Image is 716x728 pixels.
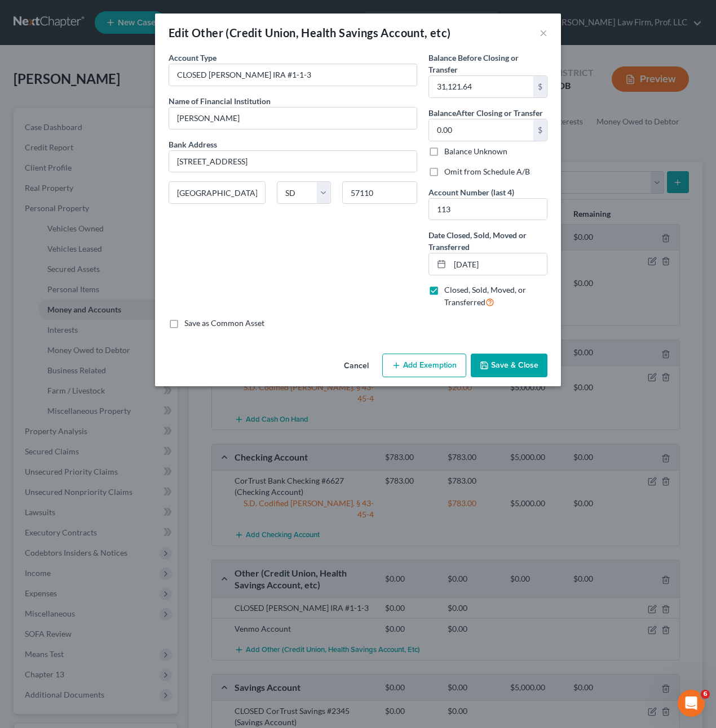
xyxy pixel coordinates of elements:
input: Enter name... [169,108,417,129]
label: Balance [428,107,543,119]
div: $ [533,76,547,97]
input: XXXX [429,199,547,220]
button: Add Exemption [382,354,466,377]
label: Bank Address [169,139,217,150]
span: Date Closed, Sold, Moved or Transferred [428,230,527,252]
input: MM/DD/YYYY [450,253,547,275]
iframe: Intercom live chat [678,690,705,717]
span: Closed, Sold, Moved, or Transferred [444,285,526,307]
div: $ [533,119,547,141]
span: After Closing or Transfer [456,108,543,118]
input: 0.00 [429,76,533,97]
label: Account Number (last 4) [428,186,514,198]
input: Enter address... [169,151,417,172]
input: Credit Union, HSA, etc [169,64,417,86]
span: 6 [701,690,710,699]
label: Balance Before Closing or Transfer [428,52,547,75]
button: Cancel [335,355,378,377]
input: 0.00 [429,119,533,141]
button: Save & Close [471,354,547,377]
label: Omit from Schedule A/B [444,166,530,177]
label: Balance Unknown [444,146,507,157]
input: Enter zip... [342,181,418,204]
span: Name of Financial Institution [169,96,271,106]
label: Save as Common Asset [184,318,264,329]
div: Edit Other (Credit Union, Health Savings Account, etc) [169,25,451,41]
button: × [540,26,547,39]
label: Account Type [169,52,216,64]
input: Enter city... [169,182,265,203]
